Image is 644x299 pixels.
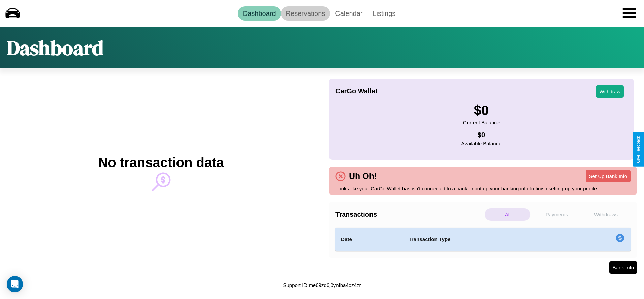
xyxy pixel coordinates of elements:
[485,208,530,221] p: All
[461,131,502,139] h4: $ 0
[330,6,367,21] a: Calendar
[98,155,224,170] h2: No transaction data
[586,170,631,182] button: Set Up Bank Info
[534,208,580,221] p: Payments
[7,276,23,292] div: Open Intercom Messenger
[609,261,637,274] button: Bank Info
[636,136,641,163] div: Give Feedback
[335,87,378,95] h4: CarGo Wallet
[335,184,631,193] p: Looks like your CarGo Wallet has isn't connected to a bank. Input up your banking info to finish ...
[583,208,629,221] p: Withdraws
[463,103,500,118] h3: $ 0
[346,171,380,181] h4: Uh Oh!
[335,211,483,218] h4: Transactions
[238,6,281,21] a: Dashboard
[281,6,330,21] a: Reservations
[7,34,103,62] h1: Dashboard
[341,235,398,243] h4: Date
[596,85,624,98] button: Withdraw
[409,235,561,243] h4: Transaction Type
[283,280,361,290] p: Support ID: me69zd6j0ynfba4oz4zr
[335,228,631,251] table: simple table
[367,6,400,21] a: Listings
[463,118,500,127] p: Current Balance
[461,139,502,148] p: Available Balance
